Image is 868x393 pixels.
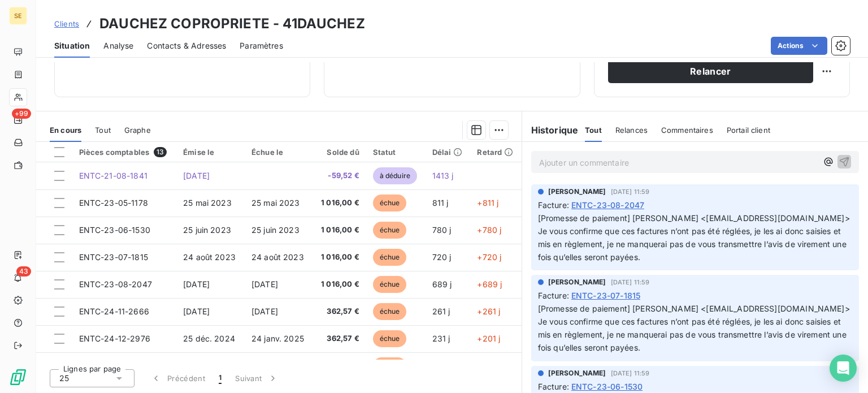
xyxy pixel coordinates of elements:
span: échue [373,222,407,239]
span: [Promesse de paiement] [PERSON_NAME] <[EMAIL_ADDRESS][DOMAIN_NAME]> Je vous confirme que ces fact... [538,213,850,262]
span: Situation [54,40,90,51]
button: Relancer [608,59,813,83]
span: Facture : [538,290,569,301]
span: Analyse [103,40,133,51]
span: Relances [615,126,648,135]
span: 24 août 2023 [251,252,304,262]
span: +261 j [477,306,500,316]
span: 720 j [432,252,452,262]
span: 1 016,00 € [320,279,359,290]
span: ENTC-24-11-2666 [79,306,149,316]
span: 261 j [432,306,450,316]
div: Statut [373,148,419,157]
div: Pièces comptables [79,147,170,157]
span: 780 j [432,225,452,235]
span: Commentaires [661,126,713,135]
a: +99 [9,111,27,129]
span: 24 janv. 2025 [251,334,304,343]
div: Retard [477,148,514,157]
span: Facture : [538,199,569,211]
span: +811 j [477,198,498,208]
span: +99 [12,109,31,119]
span: [PERSON_NAME] [548,368,606,378]
span: ENTC-21-08-1841 [79,171,147,180]
span: Contacts & Adresses [147,40,226,51]
span: -59,52 € [320,170,359,182]
span: Portail client [727,126,770,135]
span: ENTC-23-07-1815 [79,252,148,262]
span: 362,57 € [320,333,359,344]
span: ENTC-24-12-2976 [79,334,150,343]
span: échue [373,303,407,320]
span: 689 j [432,279,452,289]
span: 13 [154,147,167,157]
span: 362,57 € [320,306,359,317]
span: [DATE] [251,279,278,289]
span: Facture : [538,381,569,392]
span: Paramètres [240,40,283,51]
span: 25 juin 2023 [251,225,300,235]
span: [DATE] [251,306,278,316]
span: 25 juin 2023 [183,225,231,235]
span: 231 j [432,334,450,343]
div: Délai [432,148,464,157]
div: Open Intercom Messenger [830,355,857,382]
span: 1 016,00 € [320,197,359,209]
a: Clients [54,18,79,29]
span: 43 [16,266,31,277]
button: 1 [212,366,228,390]
span: 25 [59,373,69,384]
span: Clients [54,19,79,28]
span: 1 [219,373,222,384]
span: échue [373,195,407,211]
span: ENTC-23-05-1178 [79,198,148,208]
button: Actions [771,37,827,55]
h3: DAUCHEZ COPROPRIETE - 41DAUCHEZ [99,14,365,34]
span: à déduire [373,167,417,184]
span: 1413 j [432,171,454,180]
span: 25 mai 2023 [251,198,300,208]
span: ENTC-23-06-1530 [79,225,150,235]
span: +720 j [477,252,501,262]
span: [DATE] [183,171,210,180]
span: 25 déc. 2024 [183,334,235,343]
span: ENTC-23-06-1530 [571,381,643,392]
span: [DATE] 11:59 [611,370,650,377]
span: ENTC-23-07-1815 [571,290,640,301]
span: [DATE] [183,279,210,289]
span: [Promesse de paiement] [PERSON_NAME] <[EMAIL_ADDRESS][DOMAIN_NAME]> Je vous confirme que ces fact... [538,304,850,352]
span: échue [373,249,407,266]
span: ENTC-23-08-2047 [79,279,152,289]
div: Solde dû [320,148,359,157]
div: Émise le [183,148,238,157]
span: ENTC-23-08-2047 [571,199,644,211]
span: Graphe [124,126,151,135]
span: échue [373,330,407,347]
span: 811 j [432,198,449,208]
span: [DATE] 11:59 [611,188,650,195]
span: +780 j [477,225,501,235]
span: échue [373,276,407,293]
span: +201 j [477,334,500,343]
span: 24 août 2023 [183,252,236,262]
img: Logo LeanPay [9,368,27,386]
span: 1 016,00 € [320,252,359,263]
div: SE [9,7,27,25]
span: 1 016,00 € [320,224,359,236]
button: Précédent [144,366,212,390]
span: [PERSON_NAME] [548,277,606,287]
span: [DATE] 11:59 [611,279,650,286]
span: échue [373,357,407,374]
span: En cours [50,126,81,135]
button: Suivant [228,366,285,390]
span: 25 mai 2023 [183,198,232,208]
div: Échue le [251,148,306,157]
span: Tout [95,126,111,135]
span: [DATE] [183,306,210,316]
span: +689 j [477,279,502,289]
h6: Historique [522,123,579,137]
span: Tout [585,126,602,135]
span: [PERSON_NAME] [548,187,606,197]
